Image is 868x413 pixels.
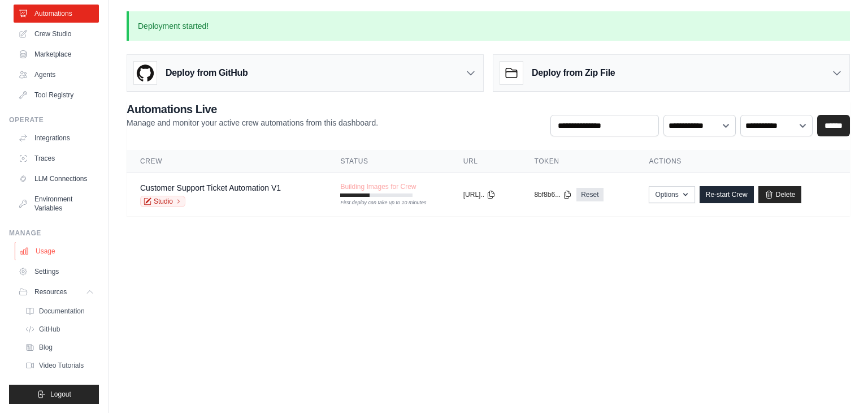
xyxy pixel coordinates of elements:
[9,115,99,124] div: Operate
[14,149,99,167] a: Traces
[134,62,157,84] img: GitHub Logo
[700,186,754,203] a: Re-start Crew
[20,303,99,319] a: Documentation
[14,66,99,84] a: Agents
[14,86,99,104] a: Tool Registry
[534,190,572,199] button: 8bf8b6...
[140,183,281,192] a: Customer Support Ticket Automation V1
[39,361,84,370] span: Video Tutorials
[34,287,67,296] span: Resources
[635,150,850,173] th: Actions
[14,263,99,281] a: Settings
[50,390,71,399] span: Logout
[14,25,99,43] a: Crew Studio
[127,150,327,173] th: Crew
[14,5,99,23] a: Automations
[532,66,615,80] h3: Deploy from Zip File
[39,307,85,316] span: Documentation
[9,229,99,238] div: Manage
[127,101,378,117] h2: Automations Live
[39,343,53,352] span: Blog
[166,66,248,80] h3: Deploy from GitHub
[758,186,802,203] a: Delete
[14,45,99,63] a: Marketplace
[340,182,416,191] span: Building Images for Crew
[649,186,695,203] button: Options
[39,325,60,334] span: GitHub
[140,196,185,207] a: Studio
[14,190,99,217] a: Environment Variables
[450,150,521,173] th: URL
[20,339,99,355] a: Blog
[20,358,99,373] a: Video Tutorials
[14,170,99,188] a: LLM Connections
[327,150,449,173] th: Status
[15,242,100,260] a: Usage
[576,188,603,201] a: Reset
[127,117,378,128] p: Manage and monitor your active crew automations from this dashboard.
[127,11,850,41] p: Deployment started!
[9,385,99,404] button: Logout
[20,321,99,337] a: GitHub
[14,129,99,147] a: Integrations
[340,199,413,207] div: First deploy can take up to 10 minutes
[14,283,99,301] button: Resources
[520,150,635,173] th: Token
